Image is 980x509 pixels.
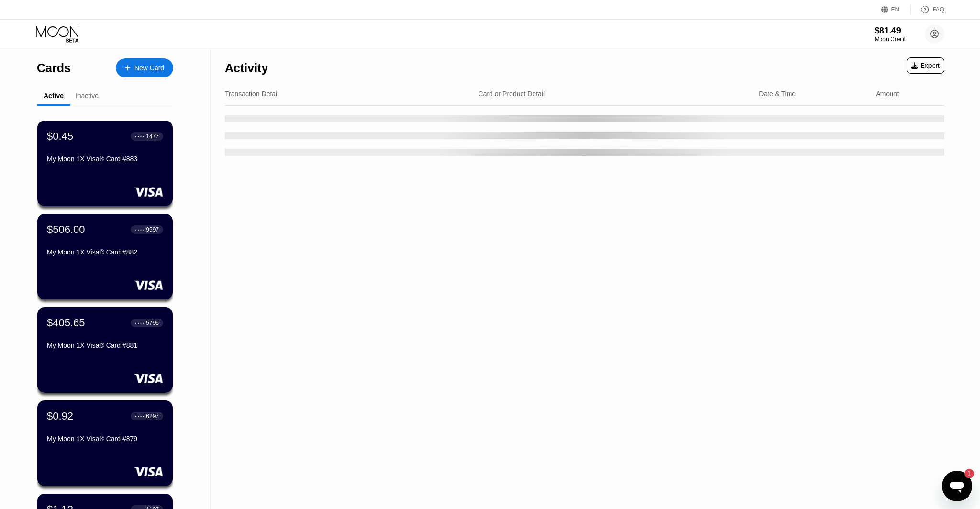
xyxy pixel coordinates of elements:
div: ● ● ● ● [135,321,145,324]
div: My Moon 1X Visa® Card #879 [47,435,163,443]
div: $0.92● ● ● ●6297My Moon 1X Visa® Card #879 [37,400,173,486]
div: $506.00 [47,223,85,236]
div: 1477 [146,133,159,140]
div: Inactive [76,92,99,100]
div: Transaction Detail [225,90,278,98]
div: Activity [225,61,268,75]
div: EN [891,6,900,13]
div: ● ● ● ● [135,415,145,418]
div: Date & Time [759,90,796,98]
div: My Moon 1X Visa® Card #883 [47,155,163,163]
div: 6297 [146,413,159,420]
iframe: Button to launch messaging window, 1 unread message [942,471,972,501]
div: $506.00● ● ● ●9597My Moon 1X Visa® Card #882 [37,214,173,299]
div: ● ● ● ● [135,135,145,138]
div: Export [907,57,944,74]
div: $405.65 [47,317,85,329]
div: $0.45 [47,130,73,143]
div: FAQ [911,5,944,14]
div: EN [881,5,911,14]
div: Active [44,92,64,100]
div: My Moon 1X Visa® Card #882 [47,248,163,256]
div: $81.49 [875,26,906,36]
div: Amount [876,90,899,98]
div: $0.92 [47,410,73,422]
div: New Card [134,64,164,72]
div: 5796 [146,320,159,326]
div: Export [911,62,940,69]
div: $405.65● ● ● ●5796My Moon 1X Visa® Card #881 [37,307,173,393]
div: My Moon 1X Visa® Card #881 [47,342,163,349]
div: Cards [37,61,71,75]
div: $81.49Moon Credit [875,26,906,43]
div: Moon Credit [875,36,906,43]
div: ● ● ● ● [135,228,145,231]
div: New Card [116,58,173,77]
div: FAQ [933,6,944,13]
div: Card or Product Detail [479,90,545,98]
iframe: Number of unread messages [955,469,974,478]
div: $0.45● ● ● ●1477My Moon 1X Visa® Card #883 [37,121,173,206]
div: 9597 [146,226,159,233]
